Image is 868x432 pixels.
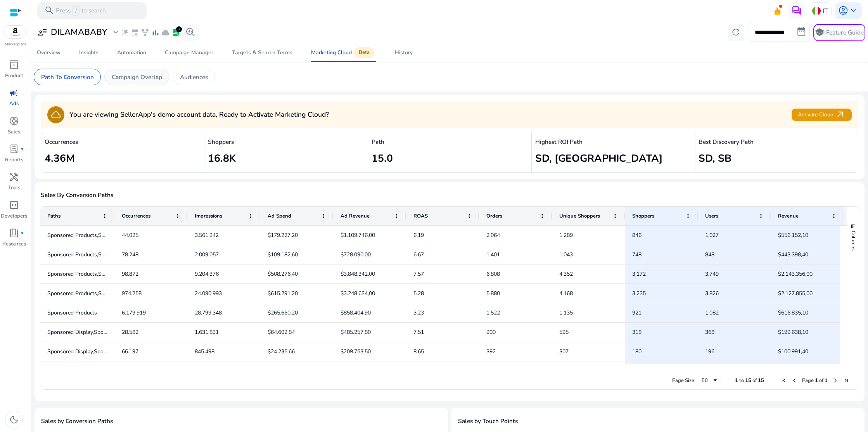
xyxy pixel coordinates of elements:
[208,138,364,145] h5: Shoppers
[778,309,808,316] span: $616.835,10
[268,290,298,297] span: $615.291,20
[122,213,150,219] span: Occurrences
[812,7,821,15] img: it.svg
[632,328,641,336] span: 318
[341,348,371,355] span: $209.753,50
[2,240,26,248] p: Resources
[131,28,139,37] span: event
[672,377,695,384] div: Page Size:
[9,228,19,238] span: book_4
[758,377,764,384] span: 15
[12,20,19,26] img: website_grey.svg
[559,309,573,316] span: 1.135
[486,290,500,297] span: 5.880
[395,50,413,55] div: History
[161,28,170,37] span: cloud
[813,24,865,41] button: schoolFeature Guide
[826,28,864,37] p: Feature Guide
[47,232,190,239] span: Sponsored Products,Sponsored Display,Sponsored Brands
[195,251,219,258] span: 2.009.057
[182,24,199,41] button: search_insights
[41,418,113,425] h5: Sales by Conversion Paths
[86,46,129,51] div: Keyword (traffico)
[486,251,500,258] span: 1.401
[122,232,138,239] span: 44.025
[9,116,19,126] span: donut_small
[632,348,641,355] span: 180
[122,270,138,278] span: 98.872
[705,309,719,316] span: 1.082
[78,45,84,51] img: tab_keywords_by_traffic_grey.svg
[176,26,182,32] div: 2
[559,251,573,258] span: 1.043
[47,309,97,316] span: Sponsored Products
[413,232,424,239] span: 6.19
[195,348,214,355] span: 845.498
[122,309,146,316] span: 6.179.919
[47,290,143,297] span: Sponsored Products,Sponsored Brands
[21,147,24,151] span: fiber_manual_record
[705,270,719,278] span: 3.749
[195,328,219,336] span: 1.631.831
[698,376,721,385] div: Page Size
[486,232,500,239] span: 2.064
[165,50,213,55] div: Campaign Manager
[728,24,745,41] button: refresh
[268,251,298,258] span: $109.182,60
[559,348,569,355] span: 307
[47,270,190,278] span: Sponsored Products,Sponsored Brands,Sponsored Display
[778,328,808,336] span: $199.638,10
[208,152,364,165] h2: 16.8K
[705,251,714,258] span: 848
[559,213,600,219] span: Unique Shoppers
[731,27,741,37] span: refresh
[341,213,370,219] span: Ad Revenue
[832,377,839,384] div: Next Page
[486,328,496,336] span: 900
[413,251,424,258] span: 6.67
[47,251,144,258] span: Sponsored Products,Sponsored Display
[51,110,61,120] span: cloud
[835,110,846,120] span: arrow_outward
[535,152,692,165] h2: SD, [GEOGRAPHIC_DATA]
[45,138,201,145] h5: Occurrences
[745,377,751,384] span: 15
[413,270,424,278] span: 7.57
[47,348,144,355] span: Sponsored Display,Sponsored Products
[5,72,23,80] p: Product
[705,348,714,355] span: 196
[112,73,162,81] p: Campaign Overlap
[559,270,573,278] span: 4.352
[72,6,80,16] span: /
[268,270,298,278] span: $508.276,40
[9,144,19,154] span: lab_profile
[699,152,855,165] h2: SD, SB
[699,138,855,145] h5: Best Discovery Path
[632,290,646,297] span: 3.235
[21,232,24,235] span: fiber_manual_record
[341,290,375,297] span: $3.248.634,00
[195,232,219,239] span: 3.561.342
[535,138,692,145] h5: Highest ROI Path
[8,128,20,136] p: Sales
[22,12,38,19] div: v 4.0.25
[778,213,799,219] span: Revenue
[486,270,500,278] span: 6.808
[121,28,129,37] span: wand_stars
[69,111,329,119] h4: You are viewing SellerApp's demo account data, Ready to Activate Marketing Cloud?
[559,328,569,336] span: 595
[8,184,20,192] p: Tools
[778,290,813,297] span: $2.127.855,00
[195,290,222,297] span: 24.090.993
[47,328,190,336] span: Sponsored Display,Sponsored Products,Sponsored Brands
[180,73,208,81] p: Audiences
[752,377,757,384] span: of
[9,172,19,182] span: handyman
[232,50,292,55] div: Targets & Search Terms
[780,377,787,384] div: First Page
[705,290,719,297] span: 3.826
[341,309,371,316] span: $858.404,90
[413,348,424,355] span: 8.65
[632,232,641,239] span: 846
[632,309,641,316] span: 921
